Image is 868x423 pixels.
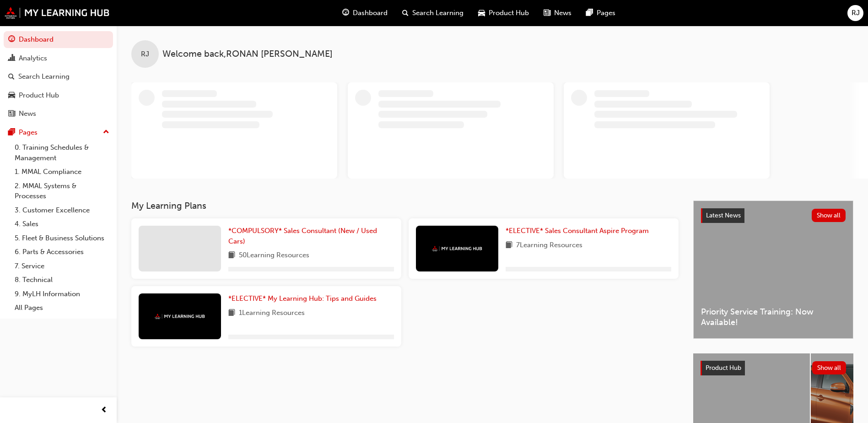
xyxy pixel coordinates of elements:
[11,165,113,179] a: 1. MMAL Compliance
[471,4,536,22] a: car-iconProduct Hub
[706,364,741,372] span: Product Hub
[412,8,464,18] span: Search Learning
[11,203,113,217] a: 3. Customer Excellence
[19,90,59,101] div: Product Hub
[489,8,529,18] span: Product Hub
[8,36,15,44] span: guage-icon
[239,250,309,261] span: 50 Learning Resources
[554,8,571,18] span: News
[597,8,615,18] span: Pages
[228,294,377,303] span: *ELECTIVE* My Learning Hub: Tips and Guides
[8,92,15,100] span: car-icon
[4,124,113,141] button: Pages
[342,7,349,19] span: guage-icon
[141,49,149,60] span: RJ
[228,293,380,304] a: *ELECTIVE* My Learning Hub: Tips and Guides
[11,231,113,245] a: 5. Fleet & Business Solutions
[812,361,846,374] button: Show all
[4,31,113,48] a: Dashboard
[353,8,388,18] span: Dashboard
[4,29,113,124] button: DashboardAnalyticsSearch LearningProduct HubNews
[228,226,394,246] a: *COMPULSORY* Sales Consultant (New / Used Cars)
[847,5,863,21] button: RJ
[693,201,853,339] a: Latest NewsShow allPriority Service Training: Now Available!
[101,405,108,416] span: prev-icon
[11,141,113,165] a: 0. Training Schedules & Management
[544,7,550,19] span: news-icon
[11,287,113,301] a: 9. MyLH Information
[8,54,15,63] span: chart-icon
[228,308,235,319] span: book-icon
[103,126,109,138] span: up-icon
[852,8,860,18] span: RJ
[536,4,579,22] a: news-iconNews
[432,246,482,252] img: mmal
[8,73,15,81] span: search-icon
[11,217,113,231] a: 4. Sales
[506,226,652,236] a: *ELECTIVE* Sales Consultant Aspire Program
[162,49,333,60] span: Welcome back , RONAN [PERSON_NAME]
[11,301,113,315] a: All Pages
[812,209,846,222] button: Show all
[4,87,113,104] a: Product Hub
[516,240,582,251] span: 7 Learning Resources
[19,127,38,138] div: Pages
[11,179,113,203] a: 2. MMAL Systems & Processes
[239,308,305,319] span: 1 Learning Resources
[478,7,485,19] span: car-icon
[4,50,113,67] a: Analytics
[506,227,649,235] span: *ELECTIVE* Sales Consultant Aspire Program
[395,4,471,22] a: search-iconSearch Learning
[11,259,113,273] a: 7. Service
[228,227,377,245] span: *COMPULSORY* Sales Consultant (New / Used Cars)
[19,108,36,119] div: News
[5,7,110,19] img: mmal
[228,250,235,261] span: book-icon
[402,7,409,19] span: search-icon
[701,361,846,375] a: Product HubShow all
[8,110,15,118] span: news-icon
[506,240,512,251] span: book-icon
[706,211,741,219] span: Latest News
[8,129,15,137] span: pages-icon
[155,314,205,320] img: mmal
[701,208,846,223] a: Latest NewsShow all
[701,307,846,327] span: Priority Service Training: Now Available!
[335,4,395,22] a: guage-iconDashboard
[4,68,113,85] a: Search Learning
[586,7,593,19] span: pages-icon
[11,245,113,259] a: 6. Parts & Accessories
[19,53,47,64] div: Analytics
[131,201,679,211] h3: My Learning Plans
[11,273,113,287] a: 8. Technical
[4,105,113,122] a: News
[579,4,623,22] a: pages-iconPages
[18,71,70,82] div: Search Learning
